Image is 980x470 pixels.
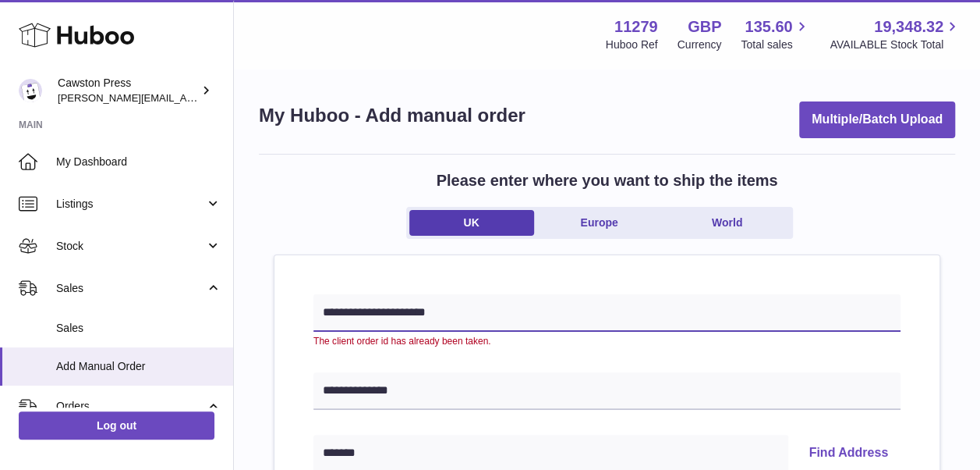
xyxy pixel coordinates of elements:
span: 19,348.32 [874,16,943,37]
span: Sales [56,321,221,336]
strong: 11279 [614,16,658,37]
span: AVAILABLE Stock Total [830,37,961,52]
h2: Please enter where you want to ship the items [437,170,778,191]
a: Europe [537,210,662,236]
div: Currency [678,37,722,52]
div: The client order id has already been taken. [313,335,900,347]
span: My Dashboard [56,155,221,169]
span: Listings [56,197,205,212]
span: Stock [56,239,205,254]
div: Cawston Press [58,76,198,105]
span: [PERSON_NAME][EMAIL_ADDRESS][PERSON_NAME][DOMAIN_NAME] [58,91,396,104]
img: thomas.carson@cawstonpress.com [19,79,42,102]
span: Add Manual Order [56,359,221,374]
a: 135.60 Total sales [741,16,810,52]
span: Sales [56,281,205,296]
a: 19,348.32 AVAILABLE Stock Total [830,16,961,52]
strong: GBP [688,16,721,37]
h1: My Huboo - Add manual order [259,103,525,128]
a: UK [409,210,534,236]
div: Huboo Ref [606,37,658,52]
span: 135.60 [745,16,792,37]
a: Log out [19,411,214,440]
a: World [665,210,790,236]
span: Total sales [741,37,810,52]
span: Orders [56,399,205,414]
button: Multiple/Batch Upload [799,101,955,138]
